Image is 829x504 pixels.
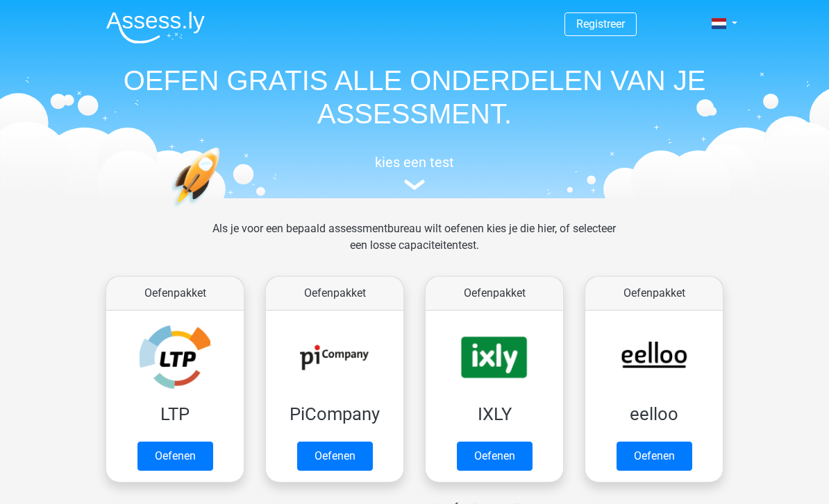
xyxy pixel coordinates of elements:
a: Oefenen [457,442,533,471]
a: kies een test [95,154,734,191]
a: Oefenen [297,442,373,471]
h1: OEFEN GRATIS ALLE ONDERDELEN VAN JE ASSESSMENT. [95,64,734,130]
img: assessment [404,180,425,190]
a: Oefenen [617,442,692,471]
h5: kies een test [95,154,734,171]
a: Oefenen [137,442,213,471]
img: Assessly [106,11,205,44]
a: Registreer [576,17,625,31]
div: Als je voor een bepaald assessmentbureau wilt oefenen kies je die hier, of selecteer een losse ca... [201,220,627,270]
img: oefenen [171,147,274,272]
